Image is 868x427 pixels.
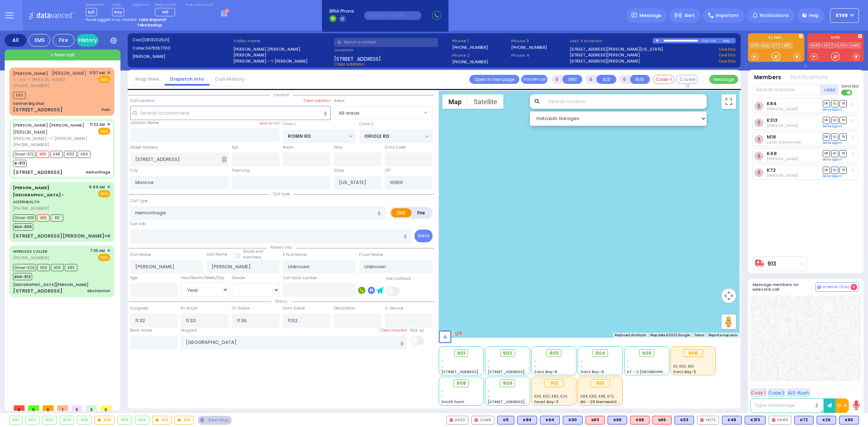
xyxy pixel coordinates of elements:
[452,38,509,44] span: Phone 1
[544,94,707,109] input: Search location
[767,123,798,128] span: Berish Weiser
[595,350,605,357] span: 904
[823,117,830,124] span: DR
[359,252,383,258] label: P Last Name
[411,208,431,217] label: Fire
[89,70,105,76] span: 11:57 AM
[841,89,853,96] label: Turn off text
[334,55,381,61] span: [STREET_ADDRESS]
[283,306,305,311] label: From Scene
[823,107,842,112] a: Send again
[13,185,64,205] a: AIZERHEALTH
[441,328,464,338] img: Google
[29,11,77,20] img: Logo
[839,416,859,424] div: BLS
[135,416,149,424] div: 909
[684,12,695,19] span: Alert
[77,416,91,424] div: 905
[823,174,842,178] a: Send again
[822,285,849,290] span: Internal Chat
[452,52,509,59] span: Phone 2
[175,416,193,424] div: 913
[488,388,490,394] span: -
[13,287,63,295] div: [STREET_ADDRESS]
[497,416,514,424] div: BLS
[823,133,830,140] span: DR
[334,38,438,47] input: Search a contact
[233,58,332,64] label: [PERSON_NAME] - ר' [PERSON_NAME]
[132,54,231,60] label: [PERSON_NAME]
[521,75,548,84] button: Transfer call
[468,94,503,109] button: Show satellite imagery
[767,388,786,397] button: Code 2
[112,8,124,16] span: Bay
[181,328,197,333] label: Hospital
[809,12,819,19] span: Help
[269,191,293,197] span: Call type
[608,416,627,424] div: BLS
[155,3,178,7] label: Medic on call
[139,17,166,22] strong: Take dispatch
[823,100,830,107] span: DR
[753,282,816,292] h5: Message members on selected call
[716,12,739,19] span: Important
[442,94,468,109] button: Show street map
[329,8,354,14] span: BRIA Phone
[630,75,650,84] button: BUS
[488,358,490,364] span: -
[209,76,250,82] a: Call History
[702,37,708,45] div: 0:00
[145,45,170,51] span: 3478357700
[13,129,48,135] span: [PERSON_NAME]
[503,380,512,387] span: 909
[831,133,838,140] span: SO
[534,358,536,364] span: -
[65,264,77,271] span: K83
[441,358,443,364] span: -
[50,51,75,59] span: + New call
[142,37,169,43] span: [0813202521]
[839,167,847,174] span: TR
[364,11,421,20] input: (000)000-00000
[563,416,583,424] div: BLS
[450,418,453,422] img: red-radio-icon.svg
[750,43,760,48] a: K26
[511,38,567,44] span: Phone 3
[817,416,836,424] div: BLS
[723,38,736,43] div: Bay
[130,98,155,104] label: Call Location
[549,350,559,357] span: 903
[441,394,443,399] span: -
[270,92,293,98] span: Location
[722,289,736,303] button: Map camera controls
[767,101,777,106] a: K84
[391,208,412,217] label: EMS
[831,117,838,124] span: SO
[304,98,331,104] label: Clear address
[243,255,261,260] span: members
[452,59,488,64] label: [PHONE_NUMBER]
[820,84,839,95] button: +Add
[570,58,640,64] a: [STREET_ADDRESS][PERSON_NAME]
[26,416,39,424] div: 902
[13,264,36,271] span: Driver-K26
[719,52,736,58] a: Use this
[334,61,364,67] span: Clear address
[836,12,848,19] span: ky68
[57,405,68,411] span: 1
[132,3,149,7] label: Night unit
[750,388,766,397] button: Code 1
[839,117,847,124] span: TR
[13,160,27,167] span: B-913
[107,184,110,190] span: ✕
[130,221,146,227] label: Call Info
[105,233,110,239] div: OB
[767,106,798,112] span: Elimelech Katz
[232,275,246,281] label: Gender
[60,416,74,424] div: 904
[181,275,229,281] div: Year/Month/Week/Day
[334,106,422,119] span: All areas
[130,198,148,204] label: Call Type
[52,70,86,76] span: [PERSON_NAME]
[181,336,407,349] input: Search hospital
